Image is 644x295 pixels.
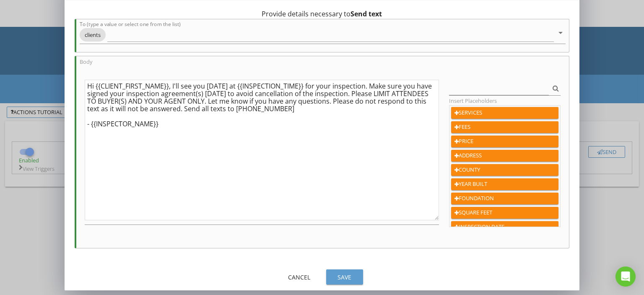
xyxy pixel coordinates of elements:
button: ADDRESS [451,150,558,162]
i: arrow_drop_down [556,28,566,38]
button: FOUNDATION [451,193,558,204]
div: Open Intercom Messenger [615,266,636,287]
div: Save [333,273,356,282]
div: SERVICES [454,109,555,117]
button: COUNTY [451,164,558,176]
div: Cancel [288,273,311,282]
button: SQUARE FEET [451,207,558,219]
div: Provide details necessary to [75,9,570,19]
span: clients [80,28,106,42]
div: FEES [454,123,555,131]
div: ADDRESS [454,151,555,160]
label: Body [80,58,92,65]
div: SQUARE FEET [454,209,555,217]
div: FOUNDATION [454,194,555,203]
button: Save [326,269,363,285]
button: SERVICES [451,107,558,119]
div: COUNTY [454,166,555,174]
div: INSPECTION DATE [454,223,555,231]
button: INSPECTION DATE [451,221,558,233]
button: PRICE [451,136,558,147]
button: Cancel [281,269,318,285]
input: To (type a value or select one from the list) [107,28,554,42]
button: YEAR BUILT [451,178,558,190]
button: FEES [451,121,558,133]
strong: Send text [351,9,382,18]
label: Insert Placeholders [449,97,497,104]
div: PRICE [454,137,555,146]
div: YEAR BUILT [454,180,555,188]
